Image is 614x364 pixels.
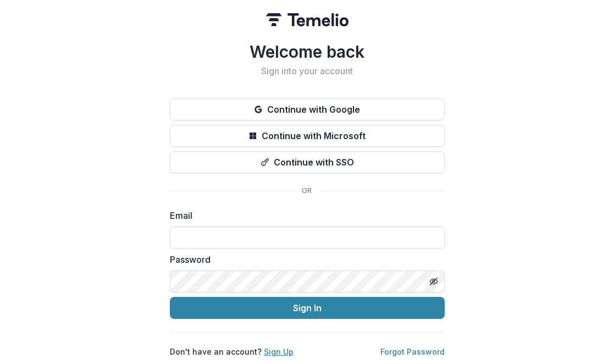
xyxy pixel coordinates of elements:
label: Password [170,253,438,266]
p: Don't have an account? [170,346,294,357]
button: Sign In [170,297,445,319]
button: Continue with SSO [170,151,445,173]
button: Toggle password visibility [425,273,442,290]
h1: Welcome back [170,42,445,62]
a: Sign Up [264,347,294,356]
button: Continue with Google [170,98,445,120]
button: Continue with Microsoft [170,125,445,147]
img: Temelio [266,13,349,26]
a: Forgot Password [380,347,445,356]
h2: Sign into your account [170,66,445,76]
label: Email [170,209,438,222]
